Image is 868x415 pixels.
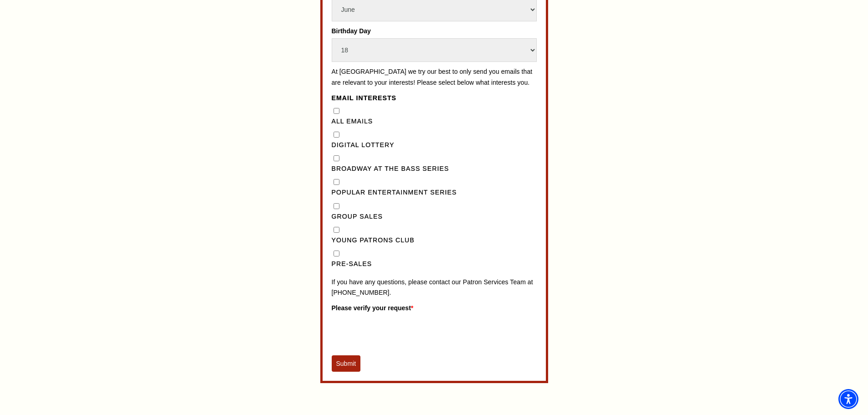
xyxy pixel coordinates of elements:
[332,26,537,36] label: Birthday Day
[332,355,361,372] button: Submit
[332,140,537,151] label: Digital Lottery
[332,259,537,270] label: Pre-Sales
[838,389,858,409] div: Accessibility Menu
[332,116,537,127] label: All Emails
[332,277,537,298] p: If you have any questions, please contact our Patron Services Team at [PHONE_NUMBER].
[332,67,537,88] p: At [GEOGRAPHIC_DATA] we try our best to only send you emails that are relevant to your interests!...
[332,235,537,246] label: Young Patrons Club
[332,315,470,351] iframe: reCAPTCHA
[332,164,537,174] label: Broadway at the Bass Series
[332,211,537,222] label: Group Sales
[332,303,537,313] label: Please verify your request
[332,187,537,198] label: Popular Entertainment Series
[332,93,537,104] legend: Email Interests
